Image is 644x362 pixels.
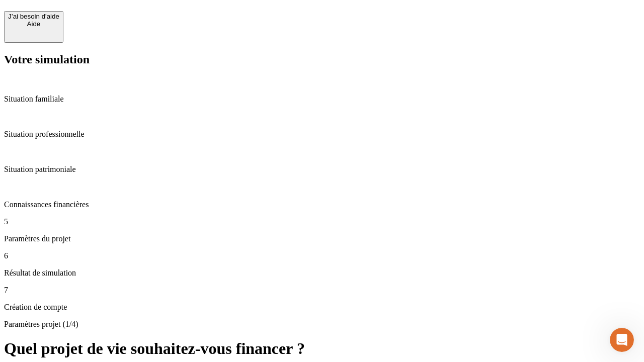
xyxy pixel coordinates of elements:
[4,165,640,174] p: Situation patrimoniale
[4,251,640,260] p: 6
[4,11,63,43] button: J’ai besoin d'aideAide
[4,200,640,209] p: Connaissances financières
[8,20,59,28] div: Aide
[11,9,248,17] div: Vous avez besoin d’aide ?
[4,268,640,278] p: Résultat de simulation
[4,4,277,32] div: Ouvrir le Messenger Intercom
[4,286,640,295] p: 7
[610,328,634,352] iframe: Intercom live chat
[4,303,640,312] p: Création de compte
[4,339,640,358] h1: Quel projet de vie souhaitez-vous financer ?
[11,17,248,27] div: L’équipe répond généralement dans un délai de quelques minutes.
[4,53,640,66] h2: Votre simulation
[8,13,59,20] div: J’ai besoin d'aide
[4,320,640,329] p: Paramètres projet (1/4)
[4,234,640,243] p: Paramètres du projet
[4,130,640,139] p: Situation professionnelle
[4,95,640,104] p: Situation familiale
[4,217,640,226] p: 5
